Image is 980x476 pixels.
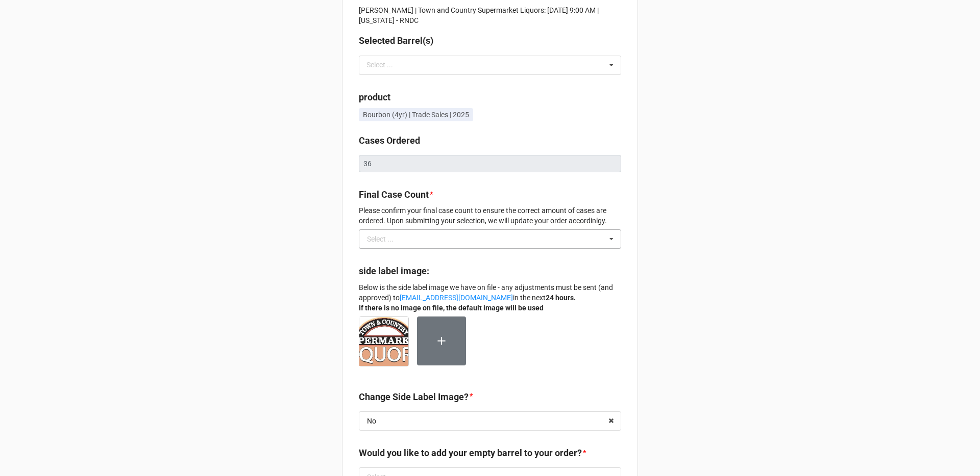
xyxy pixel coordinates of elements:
label: Cases Ordered [359,134,420,148]
img: HJBUoAxGCQUV9vcE0jXsLTOtiDVHkOfd1C9cJi3D2P4 [359,317,408,366]
div: Select ... [367,235,394,243]
div: Select ... [364,59,408,71]
p: [PERSON_NAME] | Town and Country Supermarket Liquors: [DATE] 9:00 AM | [US_STATE] - RNDC [359,5,621,25]
div: No [367,417,376,425]
strong: If there is no image on file, the default image will be used [359,304,544,312]
b: product [359,92,390,102]
p: Below is the side label image we have on file - any adjustments must be sent (and approved) to in... [359,282,621,313]
strong: 24 hours. [546,294,576,302]
label: Selected Barrel(s) [359,34,433,48]
div: TC logo 2016.jpg [359,316,417,375]
label: Would you like to add your empty barrel to your order? [359,446,582,460]
a: [EMAIL_ADDRESS][DOMAIN_NAME] [400,294,513,302]
label: side label image: [359,264,429,278]
p: Bourbon (4yr) | Trade Sales | 2025 [363,110,469,120]
label: Final Case Count [359,188,429,202]
p: Please confirm your final case count to ensure the correct amount of cases are ordered. Upon subm... [359,205,621,226]
label: Change Side Label Image? [359,390,469,404]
